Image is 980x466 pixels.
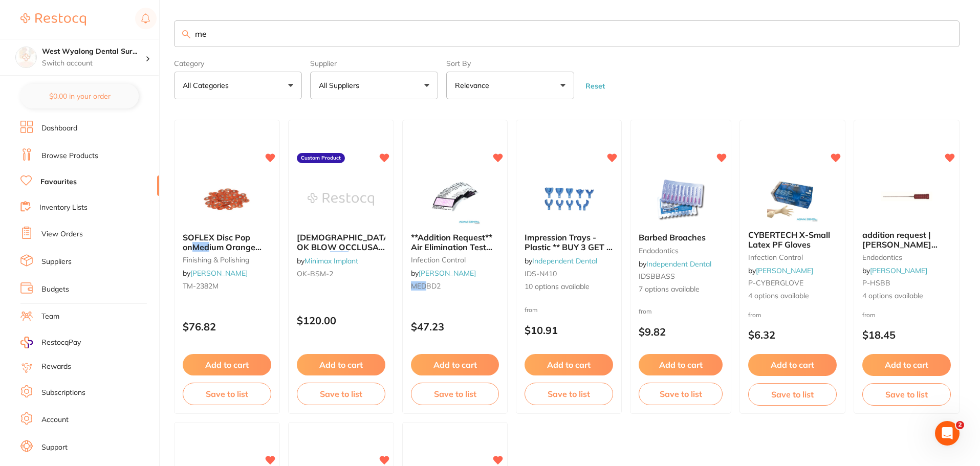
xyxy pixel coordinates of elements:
span: RestocqPay [41,338,81,348]
p: $47.23 [411,321,499,332]
button: Add to cart [411,354,499,375]
span: SOFLEX Disc Pop on [183,232,250,252]
small: finishing & polishing [183,256,271,264]
b: CYBERTECH X-Small Latex PF Gloves [748,230,837,249]
a: Rewards [41,362,71,372]
small: endodontics [862,253,951,261]
img: Impression Trays - Plastic ** BUY 3 GET 1 FREE** [536,173,602,225]
img: JAINTEK OK BLOW OCCLUSAL MIRROR MEDIUM [308,173,374,225]
button: Save to list [525,383,613,405]
span: from [748,311,761,319]
button: All Suppliers [310,72,438,99]
a: Team [41,312,59,322]
span: by [183,269,248,278]
span: 7 options available [639,284,723,295]
em: MED [330,251,349,261]
span: 10 options available [525,282,613,292]
span: 4 options available [748,291,837,301]
a: Minimax Implant [304,256,358,265]
a: Dashboard [41,123,77,134]
a: Independent Dental [646,259,711,269]
a: Budgets [41,284,69,295]
p: $6.32 [748,329,837,341]
img: CYBERTECH X-Small Latex PF Gloves [759,171,826,222]
p: $120.00 [297,315,385,326]
p: All Categories [183,80,233,91]
img: SOFLEX Disc Pop on Medium Orange 1/2" 12.7mm Pack of 85 [193,173,260,225]
iframe: Intercom live chat [935,421,960,446]
span: TM-2382M [183,281,219,291]
span: by [862,266,927,275]
a: Independent Dental [532,256,597,265]
em: MED [411,281,426,291]
span: Impression Trays - Plastic ** BUY 3 GET 1 FREE** [525,232,613,261]
a: Inventory Lists [39,203,88,213]
span: Barbed Broaches [639,232,706,242]
b: JAINTEK OK BLOW OCCLUSAL MIRROR MEDIUM [297,233,385,252]
img: West Wyalong Dental Surgery (DentalTown 4) [16,47,36,68]
span: P-CYBERGLOVE [748,278,803,287]
button: Add to cart [183,354,271,375]
a: Support [41,442,68,453]
h4: West Wyalong Dental Surgery (DentalTown 4) [42,47,145,57]
button: Save to list [297,383,385,405]
button: Add to cart [862,354,951,375]
button: Add to cart [297,354,385,375]
button: Save to list [183,383,271,405]
span: by [525,256,597,265]
b: SOFLEX Disc Pop on Medium Orange 1/2" 12.7mm Pack of 85 [183,233,271,252]
button: All Categories [174,72,302,99]
img: **Addition Request** Air Elimination Test Card Bowie Dick Test 15/bag [422,173,488,225]
b: Barbed Broaches [639,233,723,242]
label: Supplier [310,59,438,68]
span: IDSBBASS [639,272,675,281]
label: Custom Product [297,153,345,163]
small: infection control [748,253,837,261]
button: Save to list [411,383,499,405]
a: [PERSON_NAME] [870,266,927,275]
img: addition request | Henry Schein Barbed Broach - 21mm - Size3 - Red - XF, 10-Pack [874,171,940,222]
p: Switch account [42,58,145,69]
button: Add to cart [525,354,613,375]
img: RestocqPay [20,337,33,348]
span: 2 [956,421,964,429]
span: by [297,256,358,265]
a: [PERSON_NAME] [419,269,476,278]
b: **Addition Request** Air Elimination Test Card Bowie Dick Test 15/bag [411,233,499,252]
span: P-HSBB [862,278,890,287]
label: Sort By [446,59,574,68]
span: from [862,311,876,319]
p: $9.82 [639,326,723,338]
a: Suppliers [41,257,72,267]
span: by [411,269,476,278]
img: Barbed Broaches [647,173,714,225]
a: Subscriptions [41,388,85,398]
p: $76.82 [183,321,271,332]
button: Reset [582,81,608,91]
span: by [748,266,813,275]
span: ium Orange 1/2" 12.7mm Pack of 85 [183,242,264,271]
span: from [525,306,538,314]
button: Add to cart [639,354,723,375]
span: [DEMOGRAPHIC_DATA] OK BLOW OCCLUSAL MIRROR [297,232,393,261]
small: infection control [411,256,499,264]
span: 4 options available [862,291,951,301]
a: Restocq Logo [20,8,86,31]
input: Search Favourite Products [174,20,960,47]
img: Restocq Logo [20,13,86,26]
span: CYBERTECH X-Small Latex PF Gloves [748,230,830,249]
a: Account [41,415,69,425]
p: Relevance [455,80,493,91]
a: View Orders [41,229,83,239]
a: [PERSON_NAME] [190,269,248,278]
b: Impression Trays - Plastic ** BUY 3 GET 1 FREE** [525,233,613,252]
span: IDS-N410 [525,269,557,278]
a: [PERSON_NAME] [756,266,813,275]
button: Relevance [446,72,574,99]
small: endodontics [639,247,723,255]
span: from [639,307,652,315]
b: addition request | Henry Schein Barbed Broach - 21mm - Size3 - Red - XF, 10-Pack [862,230,951,249]
span: by [639,259,711,269]
a: Browse Products [41,151,98,161]
p: $10.91 [525,324,613,336]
